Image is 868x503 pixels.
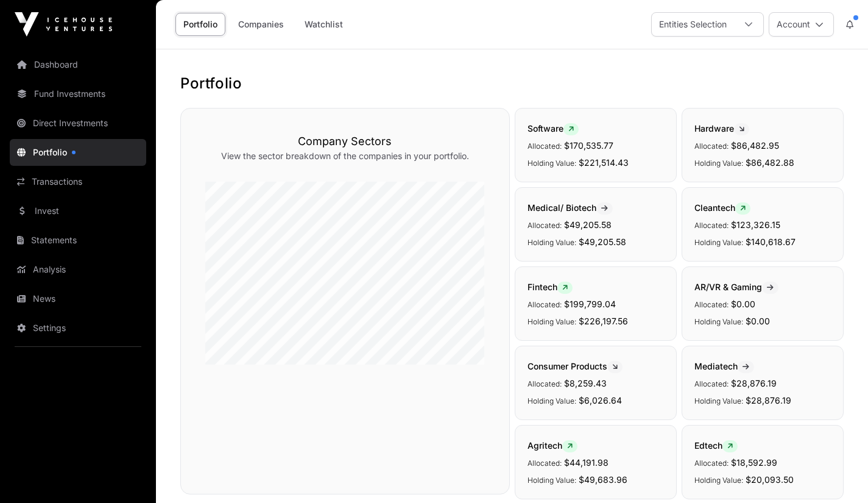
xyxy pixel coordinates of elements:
[769,12,834,37] button: Account
[205,150,485,162] p: View the sector breakdown of the companies in your portfolio.
[10,315,146,341] a: Settings
[694,282,778,292] span: AR/VR & Gaming
[10,227,146,254] a: Statements
[746,395,791,405] span: $28,876.19
[10,256,146,283] a: Analysis
[652,13,734,36] div: Entities Selection
[180,74,844,93] h1: Portfolio
[694,458,729,468] span: Allocated:
[694,238,743,247] span: Holding Value:
[746,237,796,247] span: $140,618.67
[297,13,351,36] a: Watchlist
[694,202,750,213] span: Cleantech
[694,440,738,451] span: Edtech
[694,141,729,151] span: Allocated:
[694,159,743,168] span: Holding Value:
[579,157,629,168] span: $221,514.43
[694,317,743,326] span: Holding Value:
[10,51,146,78] a: Dashboard
[694,361,754,371] span: Mediatech
[731,378,777,388] span: $28,876.19
[807,444,868,503] iframe: Chat Widget
[746,474,794,485] span: $20,093.50
[731,299,755,309] span: $0.00
[746,157,794,168] span: $86,482.88
[528,282,573,292] span: Fintech
[579,316,628,326] span: $226,197.56
[528,396,576,405] span: Holding Value:
[15,12,112,37] img: Icehouse Ventures Logo
[731,457,777,468] span: $18,592.99
[564,140,613,151] span: $170,535.77
[10,139,146,166] a: Portfolio
[175,13,225,36] a: Portfolio
[579,474,627,485] span: $49,683.96
[579,237,626,247] span: $49,205.58
[694,476,743,485] span: Holding Value:
[528,159,576,168] span: Holding Value:
[731,219,780,230] span: $123,326.15
[205,133,485,150] h3: Company Sectors
[10,110,146,137] a: Direct Investments
[564,299,616,309] span: $199,799.04
[579,395,622,405] span: $6,026.64
[528,317,576,326] span: Holding Value:
[528,476,576,485] span: Holding Value:
[10,168,146,195] a: Transactions
[10,80,146,107] a: Fund Investments
[564,457,609,468] span: $44,191.98
[528,440,577,451] span: Agritech
[564,219,612,230] span: $49,205.58
[694,396,743,405] span: Holding Value:
[528,379,562,388] span: Allocated:
[694,221,729,230] span: Allocated:
[731,140,779,151] span: $86,482.95
[746,316,770,326] span: $0.00
[528,458,562,468] span: Allocated:
[528,300,562,309] span: Allocated:
[528,221,562,230] span: Allocated:
[694,123,749,134] span: Hardware
[528,202,613,213] span: Medical/ Biotech
[528,238,576,247] span: Holding Value:
[694,379,729,388] span: Allocated:
[694,300,729,309] span: Allocated:
[10,198,146,224] a: Invest
[528,141,562,151] span: Allocated:
[564,378,607,388] span: $8,259.43
[528,361,623,371] span: Consumer Products
[528,123,579,134] span: Software
[230,13,292,36] a: Companies
[10,285,146,312] a: News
